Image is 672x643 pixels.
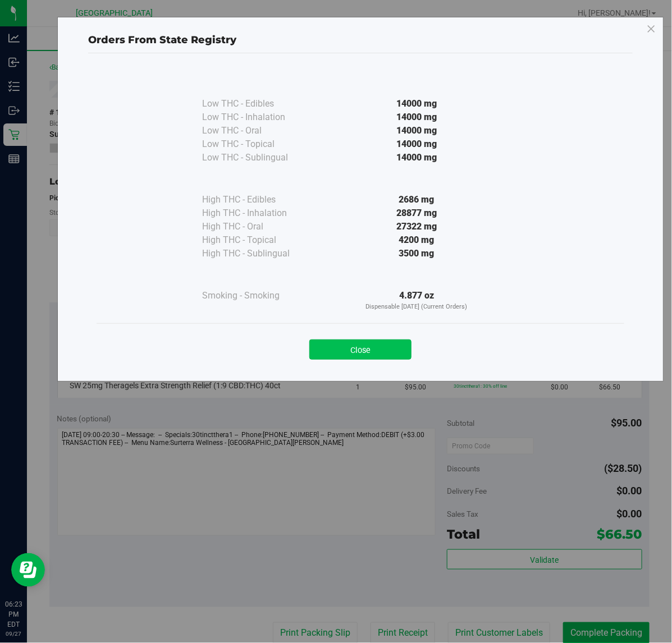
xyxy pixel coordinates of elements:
div: 14000 mg [314,111,519,124]
div: High THC - Inhalation [202,206,314,220]
iframe: Resource center [11,553,45,587]
div: Smoking - Smoking [202,289,314,302]
span: Orders From State Registry [88,34,236,46]
div: Low THC - Edibles [202,97,314,111]
div: 14000 mg [314,151,519,164]
div: 14000 mg [314,97,519,111]
div: Low THC - Sublingual [202,151,314,164]
button: Close [309,339,412,360]
div: 2686 mg [314,193,519,206]
div: 14000 mg [314,124,519,137]
div: High THC - Topical [202,233,314,247]
div: High THC - Sublingual [202,247,314,260]
div: 4.877 oz [314,289,519,312]
div: 28877 mg [314,206,519,220]
div: Low THC - Topical [202,137,314,151]
p: Dispensable [DATE] (Current Orders) [314,302,519,312]
div: 3500 mg [314,247,519,260]
div: 27322 mg [314,220,519,233]
div: 14000 mg [314,137,519,151]
div: High THC - Oral [202,220,314,233]
div: High THC - Edibles [202,193,314,206]
div: Low THC - Oral [202,124,314,137]
div: Low THC - Inhalation [202,111,314,124]
div: 4200 mg [314,233,519,247]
